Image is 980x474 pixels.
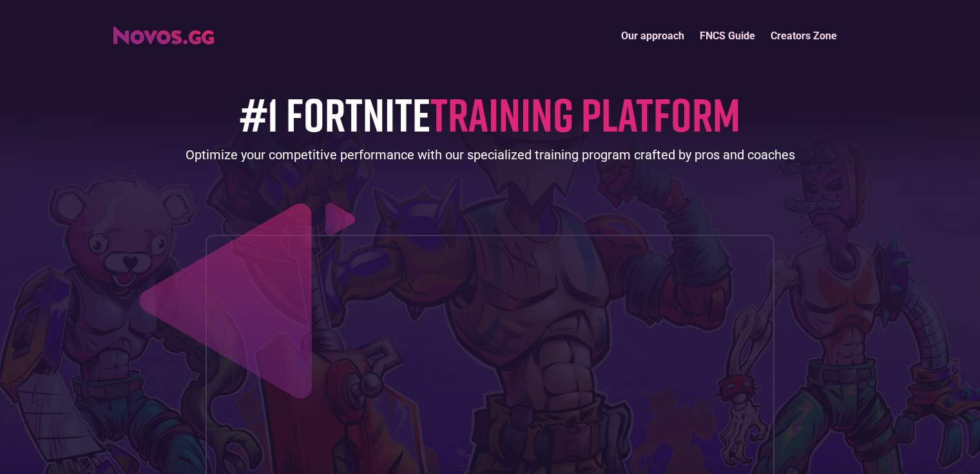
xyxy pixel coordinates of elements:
[430,86,740,142] span: TRAINING PLATFORM
[613,22,692,50] a: Our approach
[692,22,763,50] a: FNCS Guide
[186,146,795,164] div: Optimize your competitive performance with our specialized training program crafted by pros and c...
[763,22,845,50] a: Creators Zone
[113,22,214,44] a: home
[240,88,740,139] h1: #1 FORTNITE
